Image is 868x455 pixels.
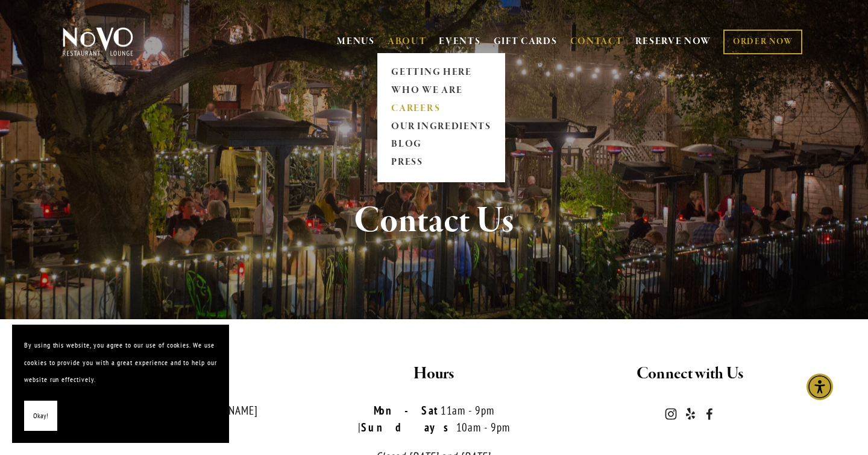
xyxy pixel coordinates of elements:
button: Okay! [24,401,57,431]
h2: Hours [316,361,552,387]
section: Cookie banner [12,325,229,443]
h2: Connect with Us [572,361,808,387]
a: ABOUT [388,36,427,48]
strong: Mon-Sat [374,403,441,418]
a: Novo Restaurant and Lounge [703,408,715,420]
a: OUR INGREDIENTS [388,118,495,136]
span: Okay! [33,407,48,425]
p: 11am - 9pm | 10am - 9pm [316,402,552,436]
p: By using this website, you agree to our use of cookies. We use cookies to provide you with a grea... [24,337,217,389]
a: GIFT CARDS [494,30,558,53]
a: EVENTS [439,36,480,48]
a: Yelp [684,408,696,420]
a: RESERVE NOW [635,30,711,53]
a: Instagram [665,408,677,420]
a: WHO WE ARE [388,81,495,100]
strong: Contact Us [354,198,514,244]
strong: Sundays [361,420,456,434]
a: PRESS [388,154,495,172]
a: CONTACT [570,30,623,53]
a: ORDER NOW [723,30,802,54]
a: MENUS [337,36,375,48]
a: BLOG [388,136,495,154]
img: Novo Restaurant &amp; Lounge [60,27,136,57]
div: Accessibility Menu [807,374,833,400]
a: GETTING HERE [388,63,495,81]
a: CAREERS [388,100,495,118]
